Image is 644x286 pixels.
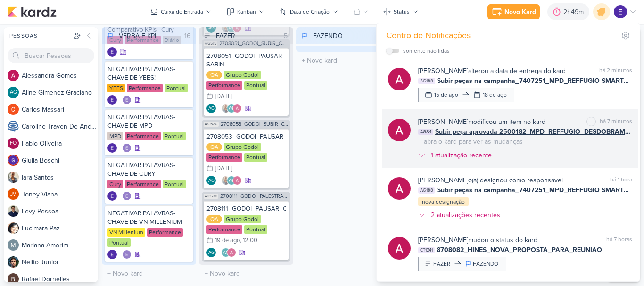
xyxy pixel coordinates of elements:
div: I a r a S a n t o s [22,172,98,182]
p: AG [208,106,215,111]
div: Criador(a): Aline Gimenez Graciano [206,104,216,113]
p: AG [208,179,215,183]
span: 2708111_GODOI_PALESTRA_VITAL [220,194,289,199]
span: AG188 [418,78,435,84]
div: Aline Gimenez Graciano [8,87,19,98]
div: Criador(a): Eduardo Quaresma [107,95,117,105]
button: Novo Kard [487,4,540,19]
div: Pontual [165,84,188,92]
img: Alessandra Gomes [232,176,242,185]
input: + Novo kard [298,54,388,67]
img: Iara Santos [8,172,19,183]
div: Criador(a): Aline Gimenez Graciano [206,176,216,185]
img: Eduardo Quaresma [107,191,117,201]
div: Criador(a): Eduardo Quaresma [107,250,117,259]
div: QA [206,143,222,151]
div: 15 de ago [434,90,458,99]
img: Eduardo Quaresma [122,95,132,105]
div: 5 [280,31,291,41]
div: 2708051_GODOI_PAUSAR_ANUNCIO_AB SABIN [206,52,286,69]
div: Performance [125,132,161,140]
div: +1 atualização recente [428,150,494,160]
img: Iara Santos [221,176,231,185]
img: Alessandra Gomes [232,104,242,113]
div: Performance [206,81,242,90]
div: Aline Gimenez Graciano [206,104,216,113]
div: Colaboradores: Aline Gimenez Graciano, Alessandra Gomes [219,248,236,257]
div: , 12:00 [240,237,257,244]
div: Aline Gimenez Graciano [206,248,216,257]
div: há 1 hora [610,175,632,185]
img: Alessandra Gomes [388,68,411,90]
img: Alessandra Gomes [388,237,411,260]
img: Levy Pessoa [8,205,19,217]
div: NEGATIVAR PALAVRAS-CHAVE DE MPD [107,113,190,130]
div: Fabio Oliveira [8,138,19,149]
span: Subir peças na campanha_7407251_MPD_REFFUGIO SMART_CAMPANHA INVESTIDORES [437,185,632,195]
div: A l e s s a n d r a G o m e s [22,71,98,81]
div: Performance [127,84,163,92]
div: Colaboradores: Eduardo Quaresma [120,143,132,153]
img: Eduardo Quaresma [107,250,117,259]
div: QA [206,71,222,79]
span: CT1341 [418,247,435,253]
p: FO [10,141,17,146]
div: Grupo Godoi [224,143,261,151]
input: + Novo kard [104,267,194,280]
div: Colaboradores: Eduardo Quaresma [120,95,132,105]
p: AG [229,179,235,183]
p: AG [223,251,229,255]
img: Alessandra Gomes [388,177,411,200]
b: [PERSON_NAME] [418,176,468,184]
div: somente não lidas [403,47,450,55]
span: AG84 [418,129,433,135]
div: F a b i o O l i v e i r a [22,139,98,148]
img: Eduardo Quaresma [122,250,132,259]
div: VN Millenium [107,228,145,237]
div: Pessoas [8,32,72,40]
div: Aline Gimenez Graciano [206,176,216,185]
div: Novo Kard [504,7,536,17]
div: Pontual [244,225,267,234]
div: L u c i m a r a P a z [22,223,98,233]
img: Alessandra Gomes [388,119,411,141]
div: Centro de Notificações [386,29,471,42]
img: Lucimara Paz [8,222,19,234]
div: MPD [107,132,123,140]
div: Joney Viana [8,188,19,200]
div: Criador(a): Eduardo Quaresma [107,191,117,201]
div: Pontual [163,132,186,140]
div: Aline Gimenez Graciano [221,248,231,257]
input: Buscar Pessoas [8,48,94,63]
div: 18 de ago [483,90,507,99]
div: R a f a e l D o r n e l l e s [22,274,98,284]
div: M a r i a n a A m o r i m [22,240,98,250]
b: [PERSON_NAME] [418,236,468,244]
div: Pontual [244,81,267,90]
div: 16 [181,31,194,41]
div: J o n e y V i a n a [22,189,98,199]
div: +2 atualizações recentes [428,210,502,220]
img: Iara Santos [221,104,231,113]
div: há 2 minutos [599,66,632,76]
div: Criador(a): Eduardo Quaresma [107,47,117,57]
div: A l i n e G i m e n e z G r a c i a n o [22,88,98,98]
div: 2708111_GODOI_PAUSAR_CAMPANHA_PALESTRA_VITAL [206,204,286,213]
span: 8708082_HINES_NOVA_PROPOSTA_PARA_REUNIAO [437,245,602,255]
div: Pontual [163,180,186,188]
b: [PERSON_NAME] [418,67,468,75]
div: G i u l i a B o s c h i [22,155,98,165]
div: 19 de ago [215,237,240,244]
div: N e l i t o J u n i o r [22,257,98,267]
div: há 7 minutos [600,117,632,127]
b: [PERSON_NAME] [418,118,468,126]
p: AG [229,106,235,111]
img: Eduardo Quaresma [122,191,132,201]
div: 2708053_GODOI_PAUSAR_ANUNCIO_VITAL [206,132,286,141]
div: 2h49m [563,7,586,17]
div: -- abra o kard para ver as mudanças -- [418,137,528,147]
div: YEES [107,84,125,92]
div: C a r l o s M a s s a r i [22,105,98,114]
div: Cury [107,180,123,188]
div: Grupo Godoi [224,71,261,79]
